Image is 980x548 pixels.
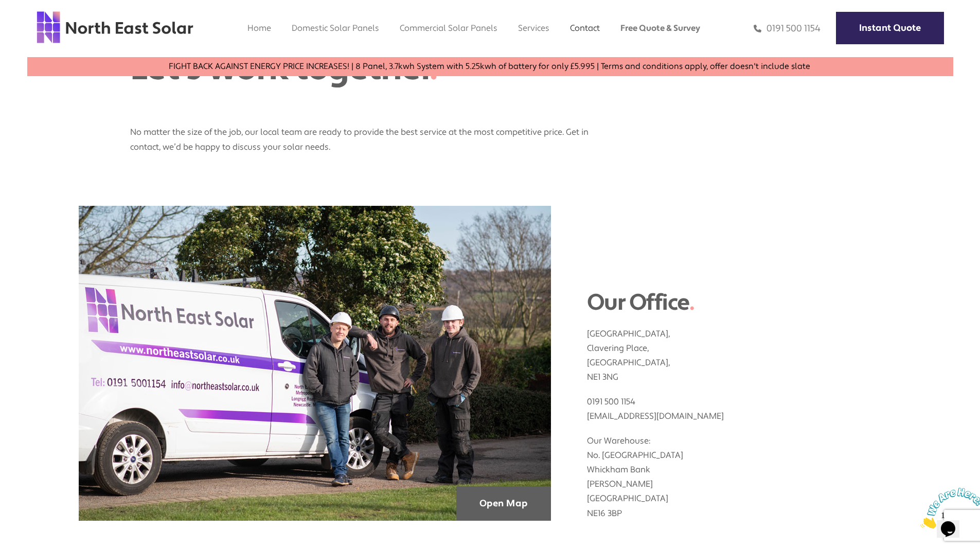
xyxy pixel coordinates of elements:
img: north east solar logo [36,10,194,44]
a: Commercial Solar Panels [400,23,497,33]
span: 1 [4,4,8,13]
a: Instant Quote [836,12,944,44]
p: Our Warehouse: No. [GEOGRAPHIC_DATA] Whickham Bank [PERSON_NAME] [GEOGRAPHIC_DATA] NE16 3BP [587,423,902,520]
p: [GEOGRAPHIC_DATA], Clavering Place, [GEOGRAPHIC_DATA], NE1 3NG [587,316,902,384]
p: No matter the size of the job, our local team are ready to provide the best service at the most c... [130,115,593,154]
a: [EMAIL_ADDRESS][DOMAIN_NAME] [587,411,724,421]
span: . [689,288,694,317]
a: Open Map [456,486,551,521]
h1: Let’s work together [130,48,516,89]
img: phone icon [754,23,761,34]
a: Domestic Solar Panels [292,23,379,33]
a: Free Quote & Survey [620,23,700,33]
a: 0191 500 1154 [754,23,821,34]
h2: Our Office [587,289,902,316]
a: Services [518,23,549,33]
a: Contact [570,23,600,33]
img: Chat attention grabber [4,4,68,45]
iframe: chat widget [916,484,980,533]
a: Home [247,23,271,33]
a: 0191 500 1154 [587,396,635,407]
